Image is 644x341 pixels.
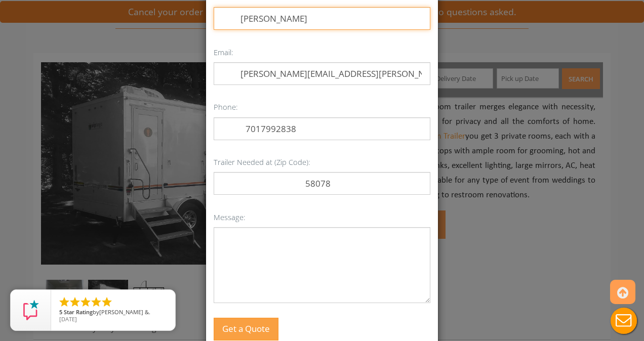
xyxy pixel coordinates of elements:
[64,308,93,316] span: Star Rating
[69,296,81,308] li: 
[214,318,278,340] button: Get a Quote
[58,296,70,308] li: 
[99,308,150,316] span: [PERSON_NAME] &.
[90,296,102,308] li: 
[214,45,233,60] label: Email:
[214,210,246,225] label: Message:
[21,300,41,320] img: Review Rating
[214,100,238,114] label: Phone:
[101,296,113,308] li: 
[59,308,62,316] span: 5
[59,309,167,316] span: by
[59,315,77,323] span: [DATE]
[603,301,644,341] button: Live Chat
[79,296,92,308] li: 
[214,155,310,169] label: Trailer Needed at (Zip Code):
